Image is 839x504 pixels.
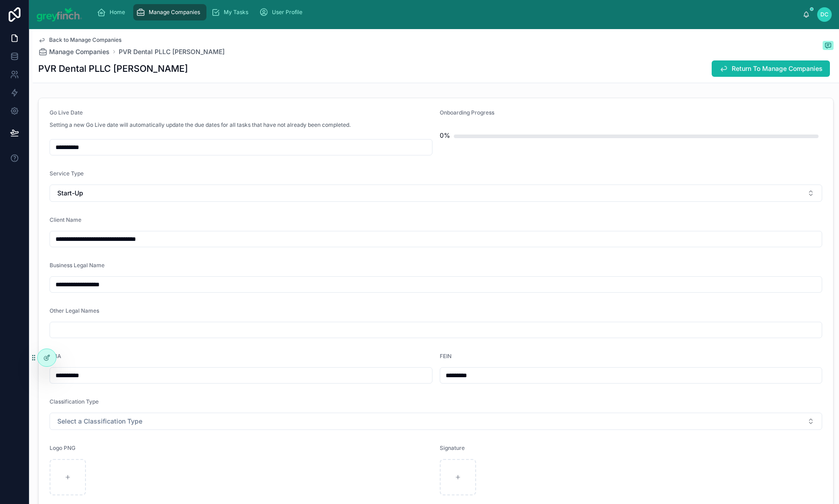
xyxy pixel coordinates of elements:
span: DC [820,11,829,18]
a: User Profile [256,4,309,20]
a: Back to Manage Companies [38,36,121,44]
span: Manage Companies [49,47,110,56]
span: FEIN [440,353,452,359]
button: Select Button [50,185,822,202]
span: Classification Type [50,398,99,405]
a: My Tasks [208,4,255,20]
span: Select a Classification Type [57,417,142,426]
p: Setting a new Go Live date will automatically update the due dates for all tasks that have not al... [50,121,351,129]
button: Return To Manage Companies [712,60,830,77]
span: My Tasks [224,9,248,16]
span: Signature [440,444,465,451]
span: Business Legal Name [50,262,105,269]
img: App logo [36,7,82,22]
span: Home [110,9,125,16]
h1: PVR Dental PLLC [PERSON_NAME] [38,62,188,75]
a: PVR Dental PLLC [PERSON_NAME] [119,47,225,56]
a: Manage Companies [133,4,206,20]
span: Start-Up [57,189,83,198]
a: Manage Companies [38,47,110,56]
div: scrollable content [90,2,803,22]
span: Go Live Date [50,109,83,116]
span: Client Name [50,216,81,223]
span: Manage Companies [149,9,200,16]
button: Select Button [50,413,822,430]
div: 0% [440,126,450,145]
span: Service Type [50,170,84,177]
span: Return To Manage Companies [732,64,823,73]
span: Other Legal Names [50,307,99,314]
span: Back to Manage Companies [49,36,121,44]
span: Onboarding Progress [440,109,494,116]
span: Logo PNG [50,444,75,451]
span: User Profile [272,9,302,16]
a: Home [94,4,131,20]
